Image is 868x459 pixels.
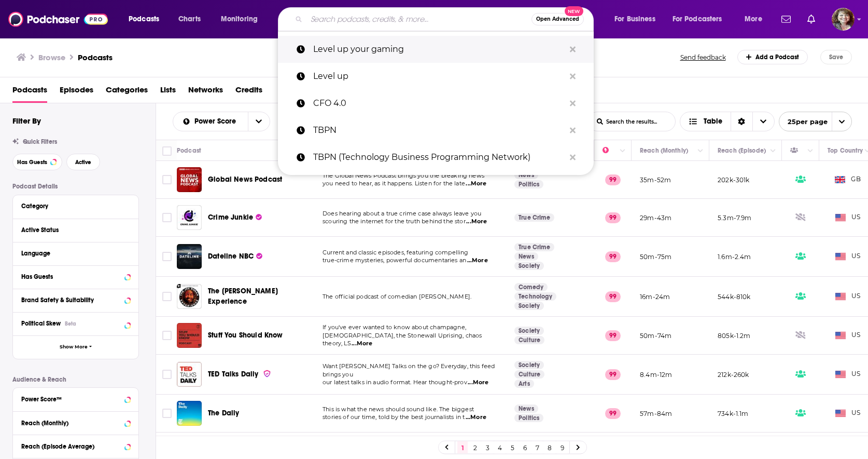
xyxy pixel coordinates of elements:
[78,52,113,62] h1: Podcasts
[790,144,805,157] div: Has Guests
[323,413,465,421] span: stories of our time, told by the best journalists in t
[605,251,621,262] p: 99
[820,50,852,64] button: Save
[313,63,565,90] p: Level up
[565,6,583,16] span: New
[514,171,538,179] a: News
[323,332,482,347] span: [DEMOGRAPHIC_DATA], the Stonewall Uprising, chaos theory, LS
[640,292,670,301] p: 16m-24m
[23,138,57,145] span: Quick Filters
[173,118,248,125] button: open menu
[208,330,283,341] a: Stuff You Should Know
[21,392,130,405] button: Power Score™
[208,175,282,184] span: Global News Podcast
[557,441,567,454] a: 9
[514,292,556,301] a: Technology
[520,441,530,454] a: 6
[514,180,543,188] a: Politics
[263,369,271,378] img: verified Badge
[177,284,202,309] img: The Joe Rogan Experience
[75,159,91,165] span: Active
[172,11,207,28] a: Charts
[21,270,130,283] button: Has Guests
[21,203,123,210] div: Category
[177,167,202,192] img: Global News Podcast
[640,370,672,379] p: 8.4m-12m
[278,144,594,171] a: TBPN (Technology Business Programming Network)
[162,370,172,379] span: Toggle select row
[495,441,505,454] a: 4
[221,12,258,26] span: Monitoring
[731,112,752,131] div: Sort Direction
[208,409,240,417] span: The Daily
[178,12,201,26] span: Charts
[514,336,544,344] a: Culture
[323,406,474,413] span: This is what the news should sound like. The biggest
[832,8,855,31] button: Show profile menu
[607,11,668,28] button: open menu
[835,369,861,380] span: US
[835,408,861,419] span: US
[177,362,202,387] img: TED Talks Daily
[514,302,544,310] a: Society
[718,252,751,261] p: 1.6m-2.4m
[21,293,130,306] a: Brand Safety & Suitability
[121,11,173,28] button: open menu
[514,252,538,261] a: News
[12,183,139,190] p: Podcast Details
[536,17,579,22] span: Open Advanced
[208,369,271,380] a: TED Talks Daily
[666,11,737,28] button: open menu
[323,180,465,187] span: you need to hear, as it happens. Listen for the late
[514,404,538,413] a: News
[605,212,621,223] p: 99
[12,376,139,383] p: Audience & Reach
[160,82,176,103] a: Lists
[614,12,655,26] span: For Business
[835,251,861,262] span: US
[8,9,108,29] img: Podchaser - Follow, Share and Rate Podcasts
[214,11,271,28] button: open menu
[718,331,751,340] p: 805k-1.2m
[21,296,121,304] div: Brand Safety & Suitability
[177,401,202,426] img: The Daily
[21,250,123,257] div: Language
[718,370,749,379] p: 212k-260k
[514,262,544,270] a: Society
[605,291,621,302] p: 99
[617,145,629,157] button: Column Actions
[718,409,749,418] p: 734k-1.1m
[12,82,47,103] a: Podcasts
[718,292,751,301] p: 544k-810k
[177,144,201,157] div: Podcast
[278,117,594,144] a: TBPN
[514,370,544,379] a: Culture
[531,13,584,25] button: Open AdvancedNew
[17,159,47,165] span: Has Guests
[466,218,487,226] span: ...More
[313,90,565,117] p: CFO 4.0
[177,244,202,269] img: Dateline NBC
[21,439,130,452] button: Reach (Episode Average)
[65,320,76,327] div: Beta
[162,213,172,222] span: Toggle select row
[777,10,795,28] a: Show notifications dropdown
[803,10,819,28] a: Show notifications dropdown
[21,416,130,429] button: Reach (Monthly)
[313,36,565,63] p: Level up your gaming
[640,213,671,222] p: 29m-43m
[482,441,493,454] a: 3
[677,53,729,62] button: Send feedback
[605,369,621,380] p: 99
[323,293,471,300] span: The official podcast of comedian [PERSON_NAME].
[162,292,172,301] span: Toggle select row
[832,8,855,31] img: User Profile
[106,82,148,103] a: Categories
[605,174,621,185] p: 99
[779,114,828,130] span: 25 per page
[208,370,259,379] span: TED Talks Daily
